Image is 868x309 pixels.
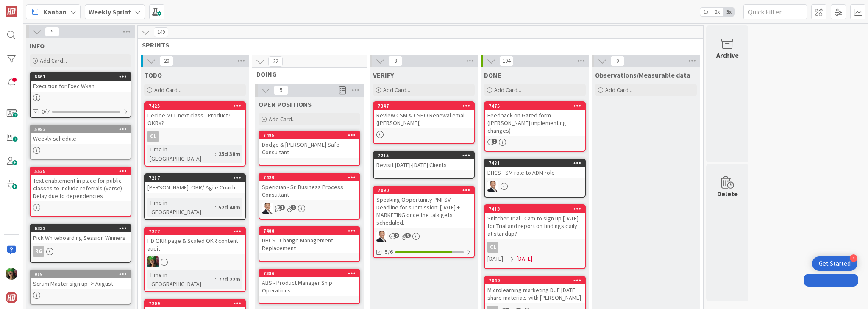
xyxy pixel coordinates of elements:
span: Add Card... [40,57,67,64]
span: Observations/Measurable data [595,71,690,79]
div: RG [33,246,44,257]
span: 22 [268,56,283,67]
div: SL [374,231,474,242]
div: 7429 [259,174,359,181]
div: Scrum Master sign up -> August [31,278,131,289]
span: 1 [291,205,296,210]
input: Quick Filter... [743,4,807,19]
div: 7347 [378,103,474,109]
div: 7209 [145,300,245,307]
span: Add Card... [383,86,410,94]
div: 7485Dodge & [PERSON_NAME] Safe Consultant [259,131,359,158]
div: Snitcher Trial - Cam to sign up [DATE] for Trial and report on findings daily at standup? [485,213,585,239]
div: 7217 [145,174,245,182]
div: 6661 [31,73,131,81]
div: Dodge & [PERSON_NAME] Safe Consultant [259,139,359,158]
div: 7475Feedback on Gated form ([PERSON_NAME] implementing changes) [485,102,585,136]
div: 7481 [489,160,585,166]
div: 6661Execution for Exec Wksh [31,73,131,92]
div: Decide MCL next class - Product? OKRs? [145,110,245,128]
div: 7413Snitcher Trial - Cam to sign up [DATE] for Trial and report on findings daily at standup? [485,205,585,239]
span: INFO [30,42,45,50]
div: Get Started [819,259,851,268]
div: 5525 [34,168,131,174]
div: 5525 [31,167,131,175]
div: 7425Decide MCL next class - Product? OKRs? [145,102,245,128]
img: SL [262,203,273,214]
div: Text enablement in place for public classes to include referrals (Verse) Delay due to dependencies [31,175,131,201]
div: Open Get Started checklist, remaining modules: 4 [812,256,857,271]
div: CL [487,242,498,253]
div: 7488DHCS - Change Management Replacement [259,227,359,253]
div: 7049 [485,277,585,284]
div: SL [145,256,245,267]
div: 7485 [263,132,359,138]
div: [PERSON_NAME]: OKR/ Agile Coach [145,182,245,193]
span: DONE [484,71,501,79]
div: Time in [GEOGRAPHIC_DATA] [147,270,215,289]
div: 7049 [489,278,585,284]
div: 6332Pick Whiteboarding Session Winners [31,225,131,243]
img: SL [147,256,159,267]
div: 5982Weekly schedule [31,125,131,144]
span: TODO [144,71,162,79]
div: 7429Speridian - Sr. Business Process Consultant [259,174,359,200]
div: 4 [850,254,857,262]
div: Weekly schedule [31,133,131,144]
div: RG [31,246,131,257]
span: 20 [159,56,174,66]
div: Time in [GEOGRAPHIC_DATA] [147,145,215,163]
div: SL [485,181,585,192]
div: 7386 [263,270,359,276]
span: 0/7 [42,107,50,116]
div: 7277 [149,228,245,234]
span: Add Card... [269,115,296,123]
div: 7347 [374,102,474,110]
div: 5525Text enablement in place for public classes to include referrals (Verse) Delay due to depende... [31,167,131,201]
span: Kanban [43,7,67,17]
div: DHCS - Change Management Replacement [259,235,359,253]
div: 7217 [149,175,245,181]
div: 919 [34,271,131,277]
div: 25d 38m [216,149,242,159]
div: 7347Review CSM & CSPO Renewal email ([PERSON_NAME]) [374,102,474,128]
span: 104 [499,56,514,66]
div: SL [259,203,359,214]
div: 7481DHCS - SM role to ADM role [485,159,585,178]
div: 7413 [489,206,585,212]
div: 7475 [489,103,585,109]
div: Delete [717,189,738,199]
span: : [215,149,216,159]
div: 7090Speaking Opportunity PMI-SV - Deadline for submission: [DATE] + MARKETING once the talk gets ... [374,187,474,228]
div: Revisit [DATE]-[DATE] Clients [374,159,474,170]
div: Review CSM & CSPO Renewal email ([PERSON_NAME]) [374,110,474,128]
span: 5 [45,27,59,37]
span: Add Card... [154,86,181,94]
span: 3 [388,56,403,66]
div: Archive [716,50,739,60]
div: Execution for Exec Wksh [31,81,131,92]
div: 7485 [259,131,359,139]
span: 3 [405,233,411,238]
div: 7209 [149,301,245,306]
span: 149 [154,27,168,37]
span: OPEN POSITIONS [259,100,312,109]
img: avatar [6,292,17,303]
div: CL [145,131,245,142]
div: 7215 [374,152,474,159]
div: 7215Revisit [DATE]-[DATE] Clients [374,152,474,170]
div: Time in [GEOGRAPHIC_DATA] [147,198,215,217]
div: 77d 22m [216,275,242,284]
div: 7217[PERSON_NAME]: OKR/ Agile Coach [145,174,245,193]
div: 7429 [263,175,359,181]
div: 7277 [145,228,245,235]
span: : [215,203,216,212]
div: 7090 [378,187,474,193]
div: 6332 [34,225,131,231]
div: 5982 [34,126,131,132]
span: 2 [394,233,399,238]
div: 7277HD OKR page & Scaled OKR content audit [145,228,245,254]
div: Microlearning marketing DUE [DATE] share materials with [PERSON_NAME] [485,284,585,303]
div: 7488 [263,228,359,234]
div: ABS - Product Manager Ship Operations [259,277,359,296]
